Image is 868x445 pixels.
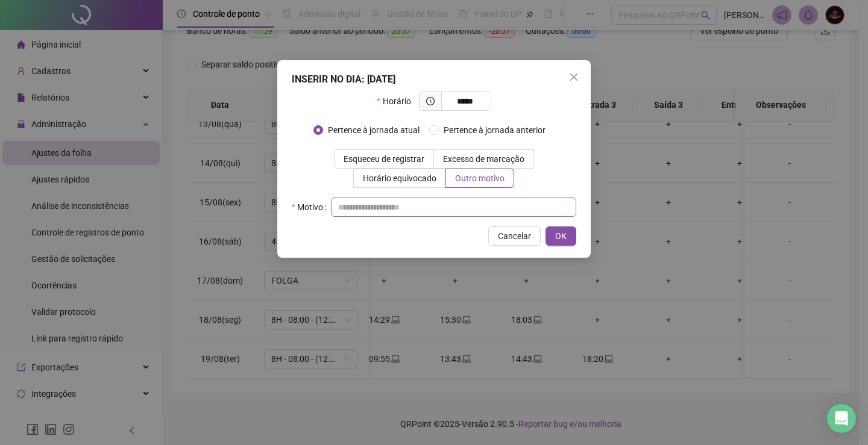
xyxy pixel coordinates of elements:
[827,404,856,433] div: Open Intercom Messenger
[426,97,435,105] span: clock-circle
[443,154,524,164] span: Excesso de marcação
[555,229,567,243] span: OK
[564,67,583,87] button: Close
[569,72,579,82] span: close
[292,198,331,217] label: Motivo
[363,173,436,183] span: Horário equivocado
[455,173,505,183] span: Outro motivo
[546,226,576,246] button: OK
[292,72,576,87] div: INSERIR NO DIA : [DATE]
[377,92,418,111] label: Horário
[498,229,531,243] span: Cancelar
[439,123,550,137] span: Pertence à jornada anterior
[323,123,424,137] span: Pertence à jornada atual
[344,154,424,164] span: Esqueceu de registrar
[488,226,541,246] button: Cancelar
